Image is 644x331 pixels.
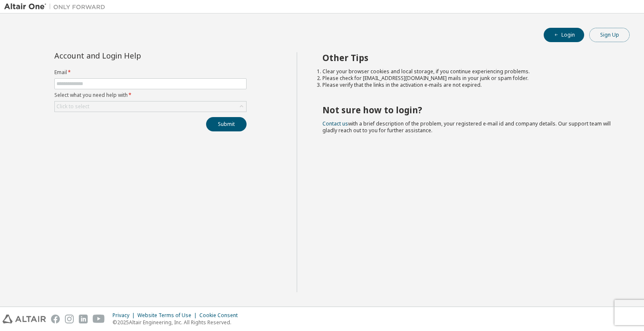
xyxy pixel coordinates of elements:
[322,68,615,75] li: Clear your browser cookies and local storage, if you continue experiencing problems.
[322,120,348,127] a: Contact us
[65,315,74,323] img: instagram.svg
[4,3,110,11] img: Altair One
[54,52,208,59] div: Account and Login Help
[322,75,615,82] li: Please check for [EMAIL_ADDRESS][DOMAIN_NAME] mails in your junk or spam folder.
[137,312,199,319] div: Website Terms of Use
[322,104,615,115] h2: Not sure how to login?
[322,120,611,134] span: with a brief description of the problem, your registered e-mail id and company details. Our suppo...
[54,92,247,99] label: Select what you need help with
[544,28,584,42] button: Login
[322,52,615,63] h2: Other Tips
[93,315,105,323] img: youtube.svg
[199,312,243,319] div: Cookie Consent
[589,28,630,42] button: Sign Up
[113,312,137,319] div: Privacy
[55,101,246,112] div: Click to select
[3,315,46,323] img: altair_logo.svg
[54,69,247,76] label: Email
[51,315,60,323] img: facebook.svg
[322,82,615,88] li: Please verify that the links in the activation e-mails are not expired.
[56,103,89,110] div: Click to select
[79,315,88,323] img: linkedin.svg
[206,117,247,131] button: Submit
[113,319,243,326] p: © 2025 Altair Engineering, Inc. All Rights Reserved.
